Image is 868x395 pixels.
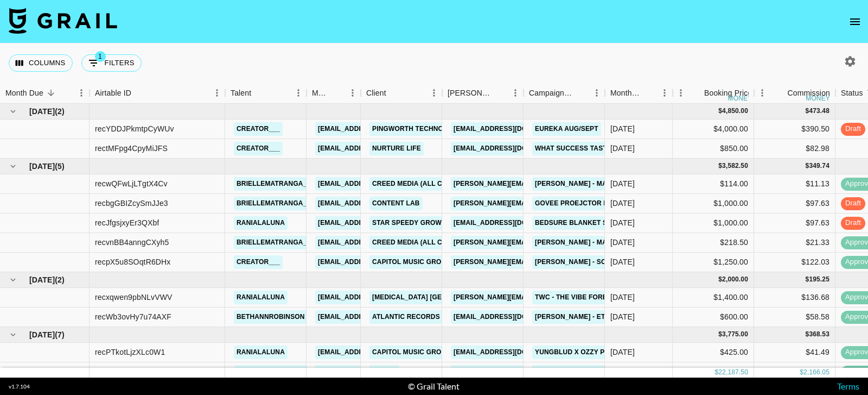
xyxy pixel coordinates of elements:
[29,161,55,172] span: [DATE]
[95,292,173,303] div: recxqwen9pbNLvVWV
[754,174,835,194] div: $11.13
[369,310,454,324] a: Atlantic Records US
[231,83,251,104] div: Talent
[315,310,437,324] a: [EMAIL_ADDRESS][DOMAIN_NAME]
[787,83,830,104] div: Commission
[641,85,656,101] button: Sort
[451,142,572,155] a: [EMAIL_ADDRESS][DOMAIN_NAME]
[73,85,90,101] button: Menu
[610,217,635,228] div: Sep '25
[43,85,59,101] button: Sort
[532,142,681,155] a: What Success Tastes Like as a Parent
[718,106,722,116] div: $
[95,366,164,377] div: reclOCh6ey7757ht3
[369,236,482,249] a: Creed Media (All Campaigns)
[754,233,835,253] div: $21.33
[315,197,437,210] a: [EMAIL_ADDRESS][DOMAIN_NAME]
[234,255,283,269] a: creator___
[754,194,835,214] div: $97.63
[315,142,437,155] a: [EMAIL_ADDRESS][DOMAIN_NAME]
[806,161,809,171] div: $
[524,83,605,104] div: Campaign (Type)
[451,346,572,359] a: [EMAIL_ADDRESS][DOMAIN_NAME]
[844,11,866,33] button: open drawer
[610,292,635,303] div: Aug '25
[9,8,117,34] img: Grail Talent
[492,85,507,101] button: Sort
[315,291,437,304] a: [EMAIL_ADDRESS][DOMAIN_NAME]
[673,194,754,214] div: $1,000.00
[673,214,754,233] div: $1,000.00
[754,120,835,139] div: $390.50
[532,197,626,210] a: Govee Proejctor Light
[451,122,572,136] a: [EMAIL_ADDRESS][DOMAIN_NAME]
[5,104,21,119] button: hide children
[234,365,308,379] a: bethannrobinson
[369,255,453,269] a: Capitol Music Group
[426,85,442,101] button: Menu
[772,85,787,101] button: Sort
[448,83,492,104] div: [PERSON_NAME]
[451,216,572,230] a: [EMAIL_ADDRESS][DOMAIN_NAME]
[234,291,288,304] a: ranialaluna
[754,308,835,327] div: $58.58
[329,85,344,101] button: Sort
[806,106,809,116] div: $
[806,95,830,102] div: money
[656,85,673,101] button: Menu
[673,288,754,308] div: $1,400.00
[9,383,30,390] div: v 1.7.104
[806,275,809,284] div: $
[673,253,754,272] div: $1,250.00
[532,346,628,359] a: Yungblud x Ozzy Promo
[95,256,171,267] div: recpX5u8SOqtR6DHx
[532,365,618,379] a: Gold - [PERSON_NAME]
[451,291,739,304] a: [PERSON_NAME][EMAIL_ADDRESS][PERSON_NAME][PERSON_NAME][DOMAIN_NAME]
[532,216,647,230] a: Bedsure Blanket September
[451,310,572,324] a: [EMAIL_ADDRESS][DOMAIN_NAME]
[806,330,809,339] div: $
[809,275,829,284] div: 195.25
[722,161,748,171] div: 3,582.50
[90,83,225,104] div: Airtable ID
[610,347,635,358] div: Jul '25
[315,236,437,249] a: [EMAIL_ADDRESS][DOMAIN_NAME]
[95,217,159,228] div: recJfgsjxyEr3QXbf
[532,122,601,136] a: Eureka Aug/Sept
[55,161,65,172] span: ( 5 )
[369,346,453,359] a: Capitol Music Group
[55,274,65,285] span: ( 2 )
[95,237,169,248] div: recvnBB4anngCXyh5
[532,255,697,269] a: [PERSON_NAME] - Something In The Heavens
[234,197,310,210] a: briellematranga_
[95,83,131,104] div: Airtable ID
[673,174,754,194] div: $114.00
[754,253,835,272] div: $122.03
[234,216,288,230] a: ranialaluna
[532,310,632,324] a: [PERSON_NAME] - Eternity
[55,329,65,340] span: ( 7 )
[95,198,168,209] div: recbgGBIZcySmJJe3
[361,83,442,104] div: Client
[5,159,21,174] button: hide children
[81,54,142,72] button: Show filters
[718,330,722,339] div: $
[754,362,835,382] div: $53.69
[369,142,424,155] a: Nurture Life
[673,139,754,159] div: $850.00
[234,122,283,136] a: creator___
[251,85,266,101] button: Sort
[673,362,754,382] div: $550.00
[369,216,493,230] a: STAR SPEEDY GROWTH HK LIMITED
[754,214,835,233] div: $97.63
[589,85,605,101] button: Menu
[718,275,722,284] div: $
[369,177,482,191] a: Creed Media (All Campaigns)
[315,346,437,359] a: [EMAIL_ADDRESS][DOMAIN_NAME]
[95,347,165,358] div: recPTkotLjzXLc0W1
[234,236,310,249] a: briellematranga_
[532,291,628,304] a: TWC - The Vibe Forecast
[95,51,106,62] span: 1
[841,83,863,104] div: Status
[451,236,628,249] a: [PERSON_NAME][EMAIL_ADDRESS][DOMAIN_NAME]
